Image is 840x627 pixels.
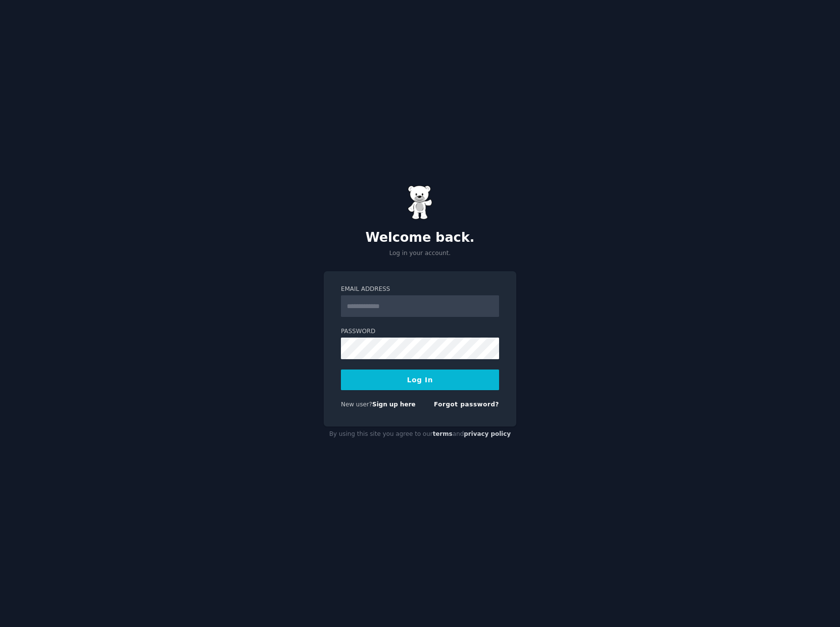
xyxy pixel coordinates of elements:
a: Sign up here [372,401,416,408]
a: terms [433,430,452,437]
button: Log In [341,370,499,390]
a: privacy policy [464,430,511,437]
img: Gummy Bear [408,185,432,220]
label: Password [341,327,499,336]
p: Log in your account. [324,249,516,258]
div: By using this site you agree to our and [324,427,516,442]
a: Forgot password? [434,401,499,408]
label: Email Address [341,285,499,294]
span: New user? [341,401,372,408]
h2: Welcome back. [324,230,516,246]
